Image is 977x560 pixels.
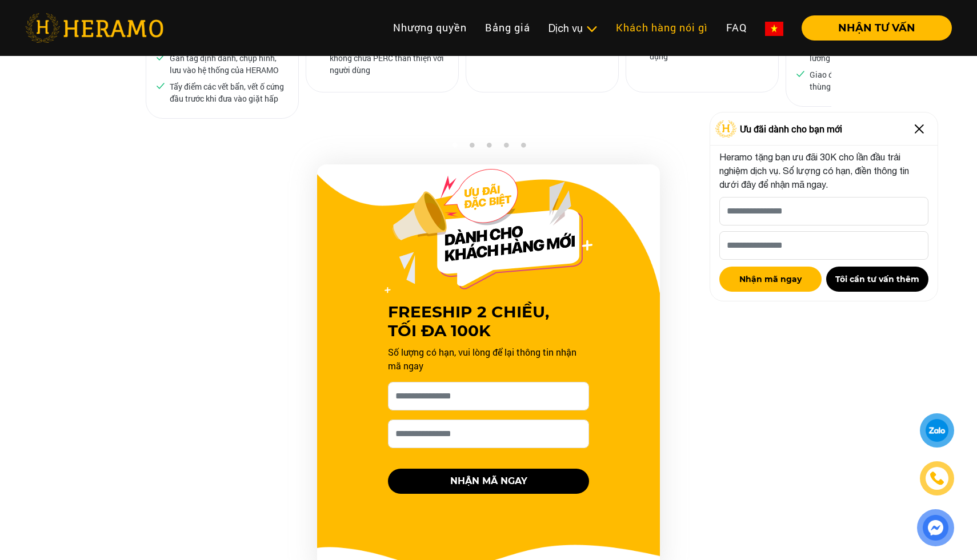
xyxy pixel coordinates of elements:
[792,23,952,33] a: NHẬN TƯ VẤN
[586,23,598,35] img: subToggleIcon
[466,142,477,154] button: 2
[388,303,589,341] h3: FREESHIP 2 CHIỀU, TỐI ĐA 100K
[930,472,944,485] img: phone-icon
[607,15,717,40] a: Khách hàng nói gì
[795,69,806,79] img: checked.svg
[385,169,592,293] img: Offer Header
[170,80,285,104] p: Tẩy điểm các vết bẩn, vết ố cứng đầu trước khi đưa vào giặt hấp
[449,142,460,154] button: 1
[155,52,166,62] img: checked.svg
[500,142,511,154] button: 4
[810,69,925,92] p: Giao đến khách hàng bằng thùng chữ U để giữ phom đồ
[517,142,528,154] button: 5
[384,15,476,40] a: Nhượng quyền
[483,142,494,154] button: 3
[330,40,445,76] p: Sử dụng dung môi giặt khô không chứa PERC thân thiện với người dùng
[476,15,539,40] a: Bảng giá
[910,120,928,138] img: Close
[826,267,928,292] button: Tôi cần tư vấn thêm
[920,461,954,495] a: phone-icon
[717,15,756,40] a: FAQ
[388,469,589,494] button: NHẬN MÃ NGAY
[388,345,589,373] p: Số lượng có hạn, vui lòng để lại thông tin nhận mã ngay
[548,21,598,36] div: Dịch vụ
[765,22,783,36] img: vn-flag.png
[715,120,737,138] img: Logo
[155,80,166,91] img: checked.svg
[719,267,822,292] button: Nhận mã ngay
[740,122,842,136] span: Ưu đãi dành cho bạn mới
[170,52,285,76] p: Gắn tag định danh, chụp hình, lưu vào hệ thống của HERAMO
[802,15,952,41] button: NHẬN TƯ VẤN
[25,13,163,43] img: heramo-logo.png
[719,150,928,191] p: Heramo tặng bạn ưu đãi 30K cho lần đầu trải nghiệm dịch vụ. Số lượng có hạn, điền thông tin dưới ...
